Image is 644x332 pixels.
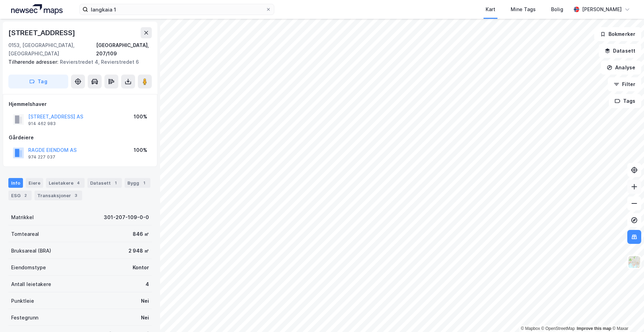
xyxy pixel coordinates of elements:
[112,179,119,186] div: 1
[128,247,149,255] div: 2 948 ㎡
[511,5,536,14] div: Mine Tags
[87,178,122,188] div: Datasett
[608,77,641,91] button: Filter
[11,297,34,305] div: Punktleie
[141,314,149,322] div: Nei
[599,44,641,58] button: Datasett
[11,213,34,222] div: Matrikkel
[22,192,29,199] div: 2
[582,5,622,14] div: [PERSON_NAME]
[541,326,575,331] a: OpenStreetMap
[96,41,152,58] div: [GEOGRAPHIC_DATA], 207/109
[8,191,32,200] div: ESG
[11,230,39,238] div: Tomteareal
[8,58,146,66] div: Revierstredet 4, Revierstredet 6
[11,314,38,322] div: Festegrunn
[8,178,23,188] div: Info
[75,179,82,186] div: 4
[141,297,149,305] div: Nei
[46,178,85,188] div: Leietakere
[133,263,149,272] div: Kontor
[609,94,641,108] button: Tags
[551,5,563,14] div: Bolig
[9,100,151,108] div: Hjemmelshaver
[8,41,96,58] div: 0153, [GEOGRAPHIC_DATA], [GEOGRAPHIC_DATA]
[72,192,79,199] div: 3
[133,230,149,238] div: 846 ㎡
[8,27,77,38] div: [STREET_ADDRESS]
[628,255,641,269] img: Z
[28,121,56,126] div: 914 462 983
[601,61,641,75] button: Analyse
[104,213,149,222] div: 301-207-109-0-0
[28,154,55,160] div: 974 227 037
[486,5,495,14] div: Kart
[134,113,147,121] div: 100%
[9,133,151,142] div: Gårdeiere
[134,146,147,154] div: 100%
[26,178,43,188] div: Eiere
[88,4,266,15] input: Søk på adresse, matrikkel, gårdeiere, leietakere eller personer
[11,280,51,288] div: Antall leietakere
[8,59,60,65] span: Tilhørende adresser:
[11,247,51,255] div: Bruksareal (BRA)
[34,191,82,200] div: Transaksjoner
[521,326,540,331] a: Mapbox
[609,299,644,332] iframe: Chat Widget
[11,263,46,272] div: Eiendomstype
[577,326,611,331] a: Improve this map
[8,75,68,88] button: Tag
[594,27,641,41] button: Bokmerker
[125,178,150,188] div: Bygg
[11,4,63,15] img: logo.a4113a55bc3d86da70a041830d287a7e.svg
[146,280,149,288] div: 4
[141,179,148,186] div: 1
